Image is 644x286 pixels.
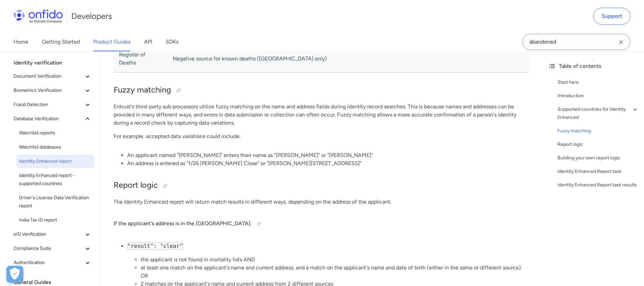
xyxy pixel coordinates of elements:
[114,218,529,229] h4: If the applicant's address is in the [GEOGRAPHIC_DATA]:
[19,129,92,137] span: Watchlist reports
[141,264,529,280] li: at least one match on the applicant's name and current address, and a match on the applicant's na...
[14,32,28,51] a: Home
[114,198,529,206] p: The Identity Enhanced report will return match results in different ways, depending on the addres...
[557,92,639,100] a: Introduction
[14,115,84,123] span: Database Verification
[557,127,639,135] a: Fuzzy matching
[127,159,529,167] li: An address is entered as "1/26 [PERSON_NAME] Close" or "[PERSON_NAME][STREET_ADDRESS]"
[114,84,529,96] h2: Fuzzy matching
[114,45,167,73] td: Register of Deaths
[42,32,80,51] a: Getting Started
[11,112,94,126] button: Database Verification
[6,266,23,283] button: Open Preferences
[19,143,92,151] span: Watchlist databases
[14,9,63,23] img: Onfido Logo
[557,78,639,86] a: Start here
[557,181,639,189] a: Identity Enhanced Report task results
[557,140,639,149] a: Report logic
[14,244,84,253] span: Compliance Suite
[593,8,630,25] a: Support
[14,230,84,238] span: eID Verification
[141,256,529,264] li: the applicant is not found in mortality lists AND
[16,191,94,213] a: Driver's License Data Verification report
[16,126,94,140] a: Watchlist reports
[14,259,84,267] span: Authentication
[127,151,529,159] li: An applicant named "[PERSON_NAME]" enters their name as "[PERSON_NAME]" or "[PERSON_NAME]"
[144,32,152,51] a: API
[114,103,529,127] p: Entrust's third-party sub processors utilize fuzzy matching on the name and address fields during...
[11,70,94,83] button: Document Verification
[6,266,23,283] div: Cookie Preferences
[114,180,529,191] h2: Report logic
[19,172,92,188] span: Identity Enhanced report - supported countries
[11,242,94,255] button: Compliance Suite
[11,84,94,97] button: Biometrics Verification
[93,32,130,51] a: Product Guides
[167,45,529,73] td: Negative source for known deaths ([GEOGRAPHIC_DATA] only)
[14,72,84,80] span: Document Verification
[557,105,639,122] a: Supported countries for Identity Enhanced
[127,242,183,250] code: "result": "clear"
[14,101,84,109] span: Fraud Detection
[548,62,639,70] div: Table of contents
[11,98,94,111] button: Fraud Detection
[16,169,94,190] a: Identity Enhanced report - supported countries
[114,132,529,140] p: For example, accepted data variations could include:
[617,38,625,46] svg: Clear search field button
[16,155,94,168] a: Identity Enhanced report
[166,32,178,51] a: SDKs
[16,213,94,227] a: India Tax ID report
[19,157,92,165] span: Identity Enhanced report
[19,216,92,224] span: India Tax ID report
[14,56,97,70] div: Identity verification
[14,86,84,95] span: Biometrics Verification
[71,11,112,22] h1: Developers
[557,154,639,162] a: Building your own report logic
[522,34,630,50] input: Onfido search input field
[16,140,94,154] a: Watchlist databases
[11,228,94,241] button: eID Verification
[11,256,94,269] button: Authentication
[19,194,92,210] span: Driver's License Data Verification report
[557,167,639,176] a: Identity Enhanced Report task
